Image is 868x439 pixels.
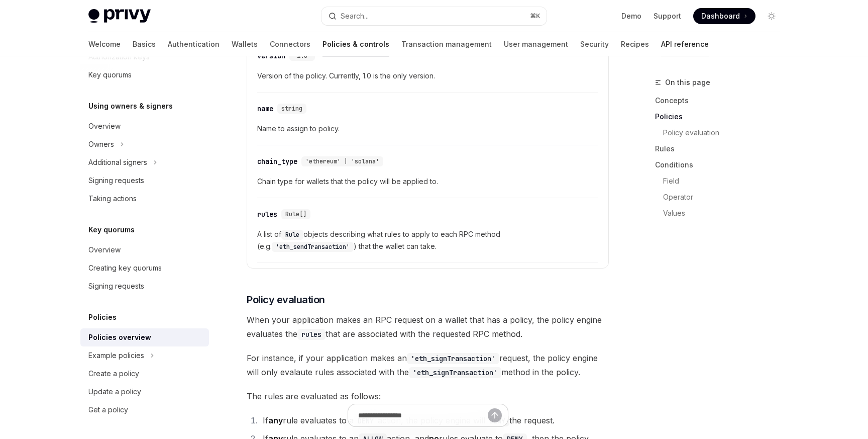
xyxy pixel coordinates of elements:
[80,117,209,135] a: Overview
[504,32,568,56] a: User management
[88,349,144,362] div: Example policies
[88,262,162,274] div: Creating key quorums
[247,313,609,341] span: When your application makes an RPC request on a wallet that has a policy, the policy engine evalu...
[257,104,273,114] div: name
[88,69,132,81] div: Key quorums
[232,32,258,56] a: Wallets
[80,241,209,259] a: Overview
[88,9,151,23] img: light logo
[88,138,114,150] div: Owners
[80,365,209,383] a: Create a policy
[655,205,788,221] a: Values
[88,193,137,205] div: Taking actions
[272,242,354,252] code: 'eth_sendTransaction'
[80,171,209,190] a: Signing requests
[80,66,209,84] a: Key quorums
[80,190,209,208] a: Taking actions
[80,328,209,346] a: Policies overview
[655,173,788,189] a: Field
[281,230,303,240] code: Rule
[655,189,788,205] a: Operator
[409,367,501,378] code: 'eth_signTransaction'
[580,32,609,56] a: Security
[257,156,297,166] div: chain_type
[257,228,598,252] span: A list of objects describing what rules to apply to each RPC method (e.g. ) that the wallet can t...
[88,311,117,323] h5: Policies
[341,10,369,22] div: Search...
[321,7,547,25] button: Search...⌘K
[247,389,609,403] span: The rules are evaluated as follows:
[401,32,492,56] a: Transaction management
[297,329,325,340] code: rules
[257,123,598,135] span: Name to assign to policy.
[80,383,209,401] a: Update a policy
[247,351,609,379] span: For instance, if your application makes an request, the policy engine will only evalaute rules as...
[665,76,710,89] span: On this page
[88,32,121,56] a: Welcome
[80,401,209,419] a: Get a policy
[88,386,141,398] div: Update a policy
[655,93,788,109] a: Concepts
[88,244,121,256] div: Overview
[764,8,780,24] button: Toggle dark mode
[655,157,788,173] a: Conditions
[80,259,209,277] a: Creating key quorums
[488,408,502,422] button: Send message
[168,32,220,56] a: Authentication
[88,156,147,168] div: Additional signers
[655,125,788,141] a: Policy evaluation
[257,209,277,219] div: rules
[270,32,310,56] a: Connectors
[655,109,788,125] a: Policies
[88,100,173,112] h5: Using owners & signers
[285,210,306,218] span: Rule[]
[661,32,709,56] a: API reference
[133,32,156,56] a: Basics
[407,353,499,364] code: 'eth_signTransaction'
[654,11,681,21] a: Support
[305,157,379,165] span: 'ethereum' | 'solana'
[80,277,209,295] a: Signing requests
[88,368,139,380] div: Create a policy
[358,404,488,426] input: Ask a question...
[655,141,788,157] a: Rules
[88,174,144,187] div: Signing requests
[621,32,649,56] a: Recipes
[247,293,325,307] span: Policy evaluation
[257,70,598,82] span: Version of the policy. Currently, 1.0 is the only version.
[281,105,302,113] span: string
[80,153,209,171] button: Additional signers
[530,12,540,20] span: ⌘ K
[88,331,151,343] div: Policies overview
[80,135,209,153] button: Owners
[88,120,121,132] div: Overview
[701,11,740,21] span: Dashboard
[88,280,144,292] div: Signing requests
[257,175,598,188] span: Chain type for wallets that the policy will be applied to.
[80,346,209,365] button: Example policies
[693,8,755,24] a: Dashboard
[88,404,128,416] div: Get a policy
[621,11,641,21] a: Demo
[88,224,135,236] h5: Key quorums
[322,32,389,56] a: Policies & controls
